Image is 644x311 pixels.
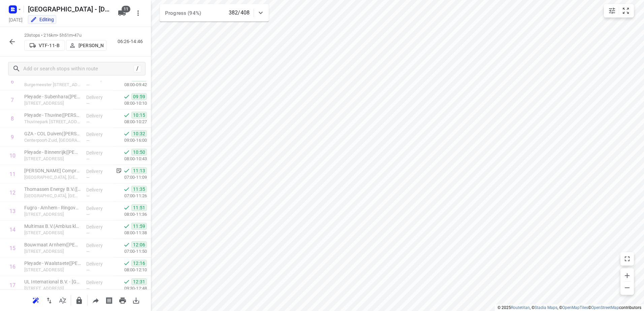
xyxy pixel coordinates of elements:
span: — [86,157,90,162]
p: 08:00-10:43 [114,155,147,162]
p: Delivery [86,205,111,212]
div: 16 [9,264,15,270]
span: Download route [129,297,143,303]
p: 08:00-10:27 [114,118,147,125]
div: 14 [9,227,15,233]
span: 11 [122,6,130,12]
button: 11 [115,6,129,20]
p: Industrieterrein Haveland, Rheden [24,193,81,199]
span: Print route [116,297,129,303]
li: © 2025 , © , © © contributors [497,305,641,310]
p: Pleyade - Thuvine(Marco Smeenk) [24,112,81,118]
p: 07:00-11:26 [114,193,147,199]
svg: Done [123,241,130,248]
span: • [73,33,74,38]
span: — [86,194,90,199]
div: / [134,65,141,72]
button: VTF-11-B [24,40,65,51]
span: — [86,286,90,291]
span: 47u [74,33,81,38]
p: 08:00-12:10 [114,267,147,273]
p: Burgemeester van Rielstraat 36, Giesbeek [24,155,81,162]
span: Share route [89,297,102,303]
svg: Done [123,167,130,174]
span: — [86,138,90,143]
p: [STREET_ADDRESS] [24,211,81,218]
p: 09:00-16:00 [114,137,147,144]
p: Thomassen Energy B.V.(Tamara Giezen) [24,186,81,193]
p: Delivery [86,223,111,230]
div: You are currently in edit mode. [30,16,54,23]
p: 08:00-10:10 [114,100,147,107]
span: 10:50 [131,149,147,155]
svg: Done [123,278,130,285]
svg: Done [123,260,130,267]
p: 09:30-12:48 [114,285,147,292]
p: 382/408 [229,9,250,17]
svg: Done [123,149,130,155]
button: Lock route [72,294,86,307]
p: Delivery [86,149,111,156]
input: Add or search stops within route [23,64,134,74]
span: — [86,249,90,254]
span: 12:16 [131,260,147,267]
p: 23 stops • 216km • 5h51m [24,32,106,39]
a: OpenStreetMap [591,305,619,310]
button: Map settings [605,4,619,18]
div: small contained button group [604,4,634,18]
p: Delivery [86,112,111,119]
span: 11:59 [131,223,147,230]
span: 11:35 [131,186,147,193]
p: [STREET_ADDRESS] [24,230,81,236]
p: 08:00-09:42 [114,81,147,88]
div: 8 [11,115,14,122]
p: Delivery [86,131,111,138]
button: Fit zoom [619,4,633,18]
span: 10:15 [131,112,147,118]
p: Delivery [86,186,111,193]
span: — [86,231,90,236]
p: Delivery [86,279,111,286]
p: Fugro - Arnhem - Ringoven(Max Adriaans/Eva Poppen) [24,204,81,211]
p: VTF-11-B [39,43,60,48]
span: Sort by time window [56,297,69,303]
span: Reverse route [42,297,56,303]
h5: [DATE] [6,16,25,24]
p: [STREET_ADDRESS] [24,248,81,255]
p: [PERSON_NAME] [78,43,103,48]
svg: Done [123,112,130,118]
span: — [86,101,90,106]
p: 08:00-11:38 [114,230,147,236]
p: Westervoortsedijk 60, Arnhem [24,285,81,292]
p: Centerpoort-Zuid, [GEOGRAPHIC_DATA] [24,137,81,144]
h5: Rename [25,4,112,14]
div: 13 [9,208,15,214]
p: Burgemeester Daalderopstraat 2, Tolkamer [24,81,81,88]
svg: Done [123,130,130,137]
span: — [86,175,90,180]
div: 11 [9,171,15,177]
p: Delivery [86,242,111,249]
div: 9 [11,134,14,140]
p: Pleyade - Waalstaete(Marco Smeenk) [24,260,81,267]
span: 12:06 [131,241,147,248]
div: 7 [11,97,14,103]
p: Delivery [86,261,111,267]
span: — [86,82,90,88]
div: 6 [11,78,14,85]
a: OpenMapTiles [562,305,588,310]
p: Industrieterrein Haveland, Rheden [24,174,81,181]
svg: Done [123,93,130,100]
div: 17 [9,282,15,288]
div: 12 [9,189,15,196]
p: 08:00-11:36 [114,211,147,218]
span: — [86,268,90,273]
svg: Done [123,186,130,193]
span: 12:31 [131,278,147,285]
button: More [131,6,145,20]
p: Pleyade - Subenhara(Marco Smeenk) [24,93,81,100]
a: Routetitan [511,305,530,310]
button: [PERSON_NAME] [66,40,106,51]
span: 11:13 [131,167,147,174]
span: 09:59 [131,93,147,100]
